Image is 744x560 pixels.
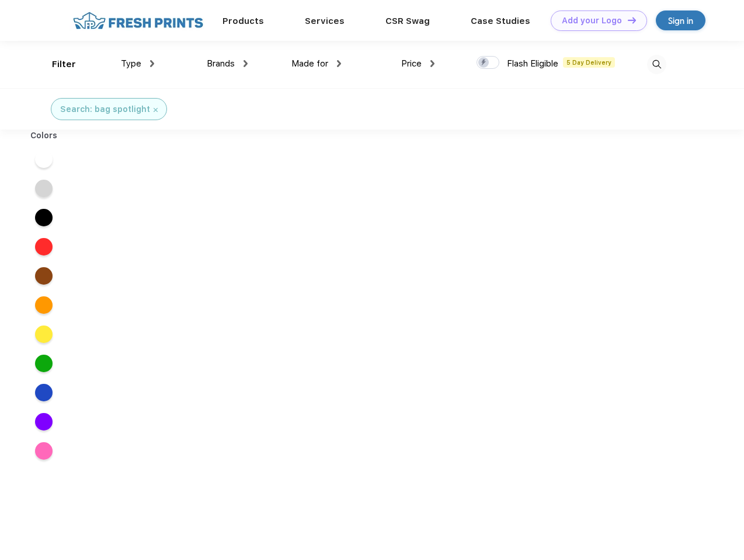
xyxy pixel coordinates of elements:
[507,58,558,69] span: Flash Eligible
[337,60,341,67] img: dropdown.png
[244,60,248,67] img: dropdown.png
[563,57,615,68] span: 5 Day Delivery
[69,10,207,31] img: fo%20logo%202.webp
[121,58,141,69] span: Type
[60,103,150,116] div: Search: bag spotlight
[207,58,235,69] span: Brands
[154,108,158,112] img: filter_cancel.svg
[647,55,666,74] img: desktop_search.svg
[628,17,636,23] img: DT
[562,16,622,26] div: Add your Logo
[401,58,422,69] span: Price
[52,58,76,71] div: Filter
[150,60,154,67] img: dropdown.png
[430,60,434,67] img: dropdown.png
[22,129,67,142] div: Colors
[668,14,693,27] div: Sign in
[222,16,264,26] a: Products
[291,58,328,69] span: Made for
[656,10,705,30] a: Sign in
